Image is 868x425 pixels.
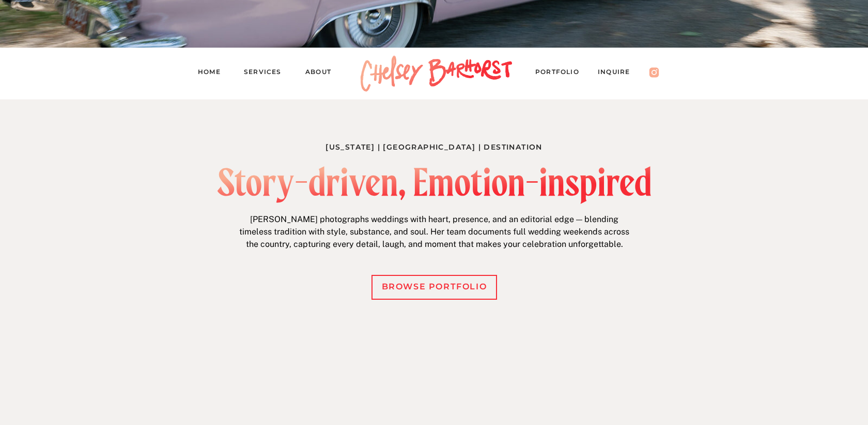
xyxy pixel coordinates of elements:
a: Services [244,66,290,81]
a: About [305,66,341,81]
a: PORTFOLIO [535,66,589,81]
h1: [US_STATE] | [GEOGRAPHIC_DATA] | Destination [324,141,544,152]
p: [PERSON_NAME] photographs weddings with heart, presence, and an editorial edge — blending timeles... [236,213,633,254]
a: Inquire [598,66,640,81]
a: Home [198,66,229,81]
a: browse portfolio [377,280,492,295]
